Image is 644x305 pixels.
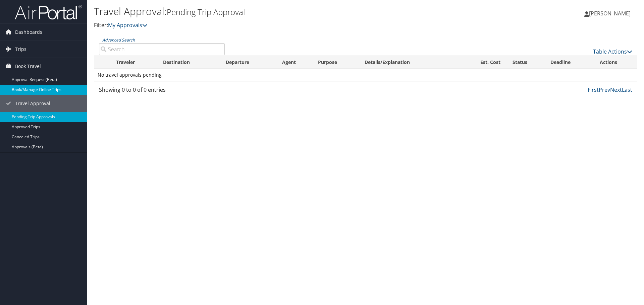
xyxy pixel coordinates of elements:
a: Advanced Search [102,37,135,43]
th: Deadline: activate to sort column descending [544,56,594,69]
a: First [588,86,599,93]
th: Est. Cost: activate to sort column ascending [459,56,506,69]
th: Departure: activate to sort column ascending [220,56,276,69]
small: Pending Trip Approval [167,6,245,17]
div: Showing 0 to 0 of 0 entries [99,86,225,97]
span: Trips [15,41,26,58]
th: Details/Explanation [359,56,459,69]
a: Table Actions [593,48,632,55]
a: Next [610,86,622,93]
th: Traveler: activate to sort column ascending [110,56,157,69]
th: Actions [594,56,637,69]
img: airportal-logo.png [15,4,82,20]
a: Prev [599,86,610,93]
a: [PERSON_NAME] [584,3,637,23]
span: [PERSON_NAME] [589,10,631,17]
p: Filter: [94,21,456,30]
th: Purpose [312,56,359,69]
span: Dashboards [15,24,42,41]
a: Last [622,86,632,93]
h1: Travel Approval: [94,4,456,18]
th: Agent [276,56,312,69]
input: Advanced Search [99,43,225,55]
td: No travel approvals pending [94,69,637,81]
a: My Approvals [108,21,148,29]
th: Status: activate to sort column ascending [506,56,544,69]
th: Destination: activate to sort column ascending [157,56,220,69]
span: Travel Approval [15,95,50,112]
span: Book Travel [15,58,41,75]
